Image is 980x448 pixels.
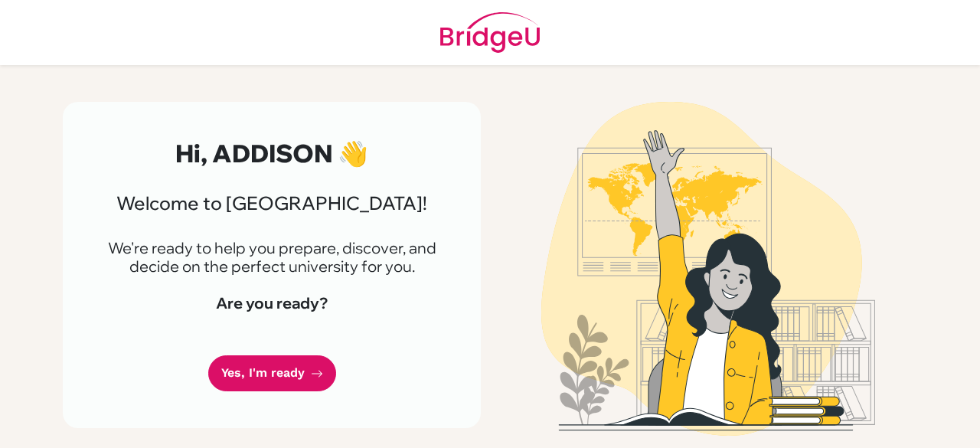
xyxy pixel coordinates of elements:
[882,402,965,440] iframe: Opens a widget where you can find more information
[100,192,444,214] h3: Welcome to [GEOGRAPHIC_DATA]!
[100,294,444,312] h4: Are you ready?
[208,355,336,391] a: Yes, I'm ready
[100,239,444,276] p: We're ready to help you prepare, discover, and decide on the perfect university for you.
[100,139,444,168] h2: Hi, ADDISON 👋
